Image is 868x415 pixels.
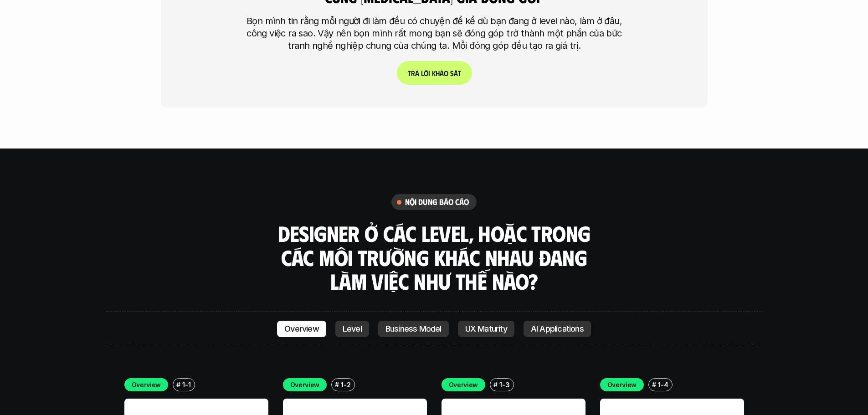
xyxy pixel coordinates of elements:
[423,69,428,77] span: ờ
[241,15,628,52] p: Bọn mình tin rằng mỗi người đi làm đều có chuyện để kể dù bạn đang ở level nào, làm ở đâu, công v...
[499,380,509,389] p: 1-3
[415,69,419,77] span: ả
[435,69,439,77] span: h
[290,380,320,389] p: Overview
[493,381,498,388] h6: #
[607,380,637,389] p: Overview
[176,381,180,388] h6: #
[457,69,461,77] span: t
[524,321,591,337] a: AI Applications
[431,69,435,77] span: k
[439,69,443,77] span: ả
[277,321,326,337] a: Overview
[450,69,453,77] span: s
[443,69,448,77] span: o
[343,324,362,333] p: Level
[531,324,584,333] p: AI Applications
[428,69,430,77] span: i
[449,380,478,389] p: Overview
[421,69,423,77] span: l
[341,380,350,389] p: 1-2
[411,69,415,77] span: r
[396,61,472,85] a: Trảlờikhảosát
[407,69,411,77] span: T
[458,321,514,337] a: UX Maturity
[405,197,469,207] h6: nội dung báo cáo
[132,380,161,389] p: Overview
[335,321,369,337] a: Level
[652,381,656,388] h6: #
[378,321,449,337] a: Business Model
[453,69,457,77] span: á
[182,380,190,389] p: 1-1
[385,324,442,333] p: Business Model
[275,221,594,293] h3: Designer ở các level, hoặc trong các môi trường khác nhau đang làm việc như thế nào?
[284,324,319,333] p: Overview
[465,324,507,333] p: UX Maturity
[658,380,668,389] p: 1-4
[335,381,339,388] h6: #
